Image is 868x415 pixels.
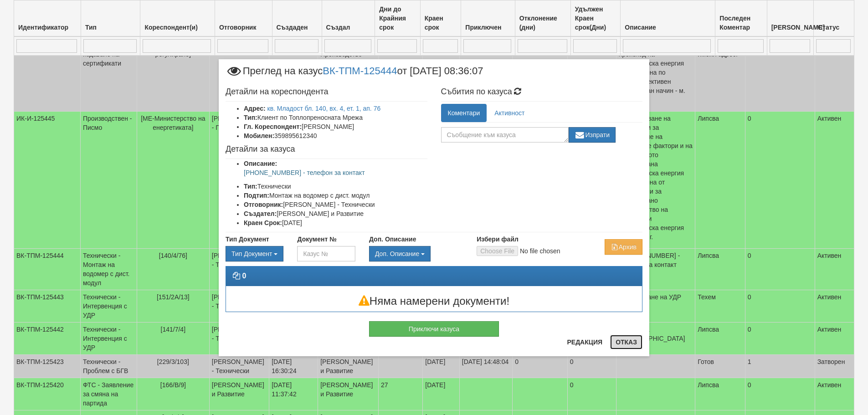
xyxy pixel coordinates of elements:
input: Казус № [297,246,355,261]
li: Клиент по Топлопреносната Мрежа [244,113,427,122]
b: Тип: [244,183,257,190]
li: Технически [244,182,427,191]
b: Описание: [244,160,277,167]
b: Краен Срок: [244,219,282,226]
li: Монтаж на водомер с дист. модул [244,191,427,200]
button: Тип Документ [226,246,283,261]
a: кв. Младост бл. 140, вх. 4, ет. 1, ап. 76 [267,105,381,112]
b: Мобилен: [244,132,274,139]
button: Редакция [561,335,608,349]
b: Гл. Кореспондент: [244,123,302,130]
li: [PERSON_NAME] и Развитие [244,209,427,218]
h4: Събития по казуса [441,87,643,97]
label: Доп. Описание [369,235,416,244]
h3: Няма намерени документи! [226,295,642,307]
span: Доп. Описание [375,250,419,257]
strong: 0 [242,272,246,280]
div: Двоен клик, за изчистване на избраната стойност. [369,246,463,261]
li: [PERSON_NAME] - Технически [244,200,427,209]
label: Документ № [297,235,336,244]
b: Подтип: [244,192,269,199]
button: Архив [605,239,642,255]
label: Тип Документ [226,235,269,244]
b: Тип: [244,114,257,121]
span: Тип Документ [231,250,272,257]
b: Адрес: [244,105,266,112]
b: Създател: [244,210,277,217]
li: 359895612340 [244,131,427,140]
li: [DATE] [244,218,427,227]
p: [PHONE_NUMBER] - телефон за контакт [244,168,427,177]
button: Приключи казуса [369,321,499,337]
h4: Детайли за казуса [226,145,427,154]
span: Преглед на казус от [DATE] 08:36:07 [226,66,483,83]
h4: Детайли на кореспондента [226,87,427,97]
button: Доп. Описание [369,246,431,261]
b: Отговорник: [244,201,283,208]
div: Двоен клик, за изчистване на избраната стойност. [226,246,283,261]
a: Коментари [441,104,487,122]
label: Избери файл [477,235,519,244]
button: Отказ [610,335,642,349]
a: ВК-ТПМ-125444 [323,65,397,77]
button: Изпрати [569,127,616,143]
a: Активност [488,104,531,122]
li: [PERSON_NAME] [244,122,427,131]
